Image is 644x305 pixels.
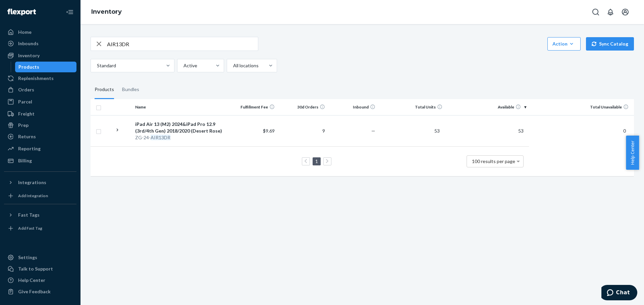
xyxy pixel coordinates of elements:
[107,37,258,51] input: Search inventory by name or sku
[232,62,233,69] input: All locations
[4,210,76,220] button: Fast Tags
[86,2,127,22] ol: breadcrumbs
[4,275,76,286] a: Help Center
[18,64,39,70] div: Products
[18,212,40,218] div: Fast Tags
[4,84,76,95] a: Orders
[18,179,46,186] div: Integrations
[4,120,76,131] a: Prep
[18,254,37,261] div: Settings
[4,38,76,49] a: Inbounds
[63,5,76,19] button: Close Navigation
[4,50,76,61] a: Inventory
[95,80,114,99] div: Products
[18,122,29,129] div: Prep
[547,37,581,51] button: Action
[4,223,76,234] a: Add Fast Tag
[18,288,51,295] div: Give Feedback
[18,193,48,199] div: Add Integration
[314,158,319,164] a: Page 1 is your current page
[604,5,617,19] button: Open notifications
[4,131,76,142] a: Returns
[621,128,629,134] span: 0
[4,155,76,166] a: Billing
[18,145,41,152] div: Reporting
[18,110,35,117] div: Freight
[135,121,224,134] div: iPad Air 13 (M2) 2024&iPad Pro 12.9 (3rd/4th Gen) 2018/2020 (Desert Rose)
[328,99,378,115] th: Inbound
[18,75,54,82] div: Replenishments
[263,128,275,134] span: $9.69
[601,285,637,302] iframe: Opens a widget where you can chat to one of our agents
[619,5,632,19] button: Open account menu
[18,157,32,164] div: Billing
[18,86,34,93] div: Orders
[4,27,76,37] a: Home
[18,277,45,284] div: Help Center
[4,190,76,201] a: Add Integration
[7,9,36,15] img: Flexport logo
[18,40,39,47] div: Inbounds
[151,135,170,140] em: AIR13DR
[4,252,76,263] a: Settings
[18,225,42,231] div: Add Fast Tag
[18,265,53,272] div: Talk to Support
[552,41,576,47] div: Action
[586,37,634,51] button: Sync Catalog
[91,8,122,15] a: Inventory
[15,62,77,72] a: Products
[122,80,139,99] div: Bundles
[277,115,328,146] td: 9
[516,128,526,134] span: 53
[183,62,183,69] input: Active
[132,99,227,115] th: Name
[529,99,634,115] th: Total Unavailable
[432,128,442,134] span: 53
[378,99,445,115] th: Total Units
[472,158,515,164] span: 100 results per page
[4,263,76,274] button: Talk to Support
[371,128,375,134] span: —
[277,99,328,115] th: 30d Orders
[18,52,40,59] div: Inventory
[4,286,76,297] button: Give Feedback
[4,73,76,84] a: Replenishments
[135,134,224,141] div: ZG-24-
[4,143,76,154] a: Reporting
[445,99,529,115] th: Available
[4,108,76,119] a: Freight
[18,29,32,35] div: Home
[4,96,76,107] a: Parcel
[18,98,32,105] div: Parcel
[18,133,36,140] div: Returns
[589,5,602,19] button: Open Search Box
[626,136,639,170] button: Help Center
[227,99,277,115] th: Fulfillment Fee
[4,177,76,188] button: Integrations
